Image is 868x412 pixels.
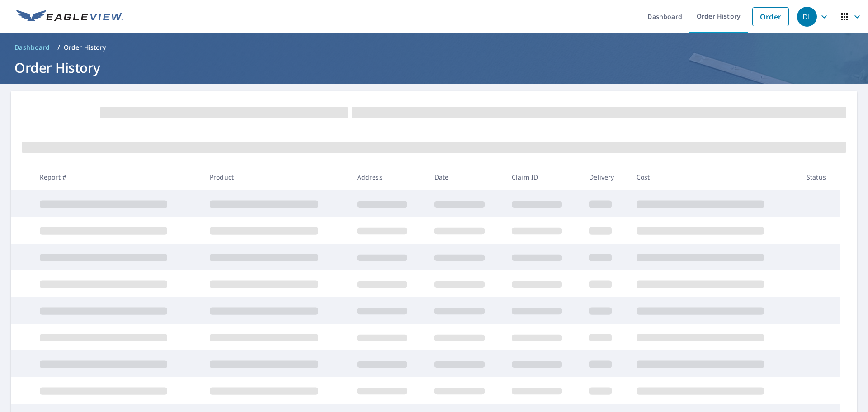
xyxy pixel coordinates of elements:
a: Order [752,7,789,26]
img: EV Logo [16,10,123,24]
th: Report # [33,164,203,190]
li: / [57,42,60,53]
div: DL [797,7,817,27]
h1: Order History [11,58,857,77]
nav: breadcrumb [11,40,857,55]
th: Delivery [582,164,629,190]
p: Order History [64,43,106,52]
th: Address [350,164,427,190]
th: Claim ID [505,164,582,190]
th: Date [427,164,505,190]
th: Product [203,164,350,190]
a: Dashboard [11,40,54,55]
th: Status [799,164,840,190]
span: Dashboard [14,43,50,52]
th: Cost [629,164,799,190]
